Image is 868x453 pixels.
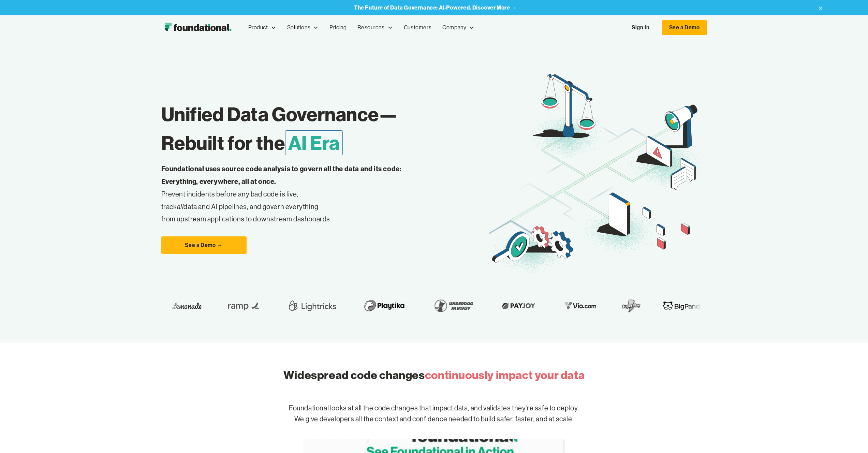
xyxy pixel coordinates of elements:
[662,20,707,35] a: See a Demo
[615,296,634,315] img: SuperPlay
[279,296,331,315] img: Lightricks
[353,296,401,315] img: Playtika
[165,301,194,311] img: Lemonade
[216,296,257,315] img: Ramp
[161,100,489,157] h1: Unified Data Governance— Rebuilt for the
[423,296,470,315] img: Underdog Fantasy
[437,16,480,39] div: Company
[287,23,310,32] div: Solutions
[354,4,517,11] a: The Future of Data Governance: AI-Powered. Discover More →
[285,130,343,155] span: AI Era
[216,392,652,436] p: Foundational looks at all the code changes that impact data, and validates they're safe to deploy...
[398,16,437,39] a: Customers
[491,301,532,311] img: Payjoy
[161,21,235,34] a: home
[177,202,184,211] em: all
[357,23,384,32] div: Resources
[283,367,585,383] h2: Widespread code changes
[161,236,247,254] a: See a Demo →
[656,301,696,311] img: BigPanda
[442,23,466,32] div: Company
[425,368,585,382] span: continuously impact your data
[243,16,282,39] div: Product
[352,16,398,39] div: Resources
[161,164,402,186] strong: Foundational uses source code analysis to govern all the data and its code: Everything, everywher...
[161,21,235,34] img: Foundational Logo
[554,301,593,311] img: Vio.com
[161,163,423,225] p: Prevent incidents before any bad code is live, track data and AI pipelines, and govern everything...
[248,23,268,32] div: Product
[282,16,324,39] div: Solutions
[324,16,352,39] a: Pricing
[625,20,656,35] a: Sign In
